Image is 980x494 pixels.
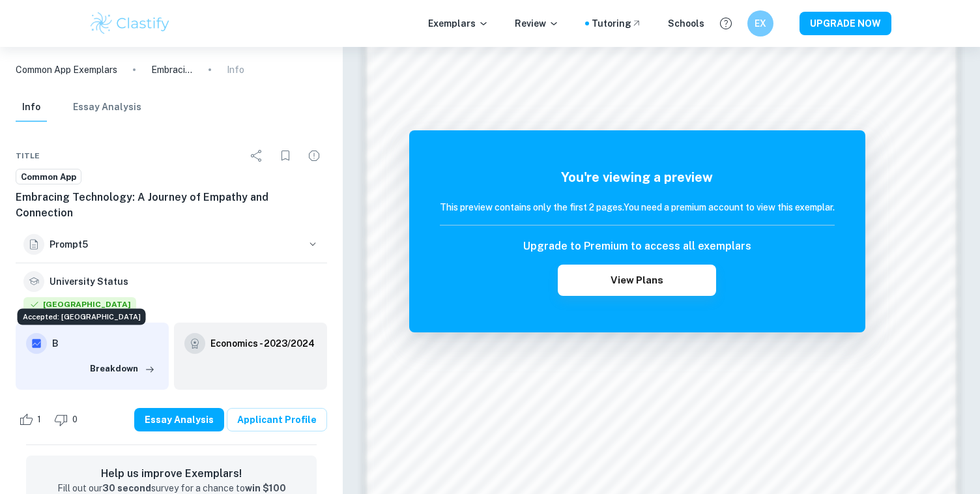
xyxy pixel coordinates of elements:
span: [GEOGRAPHIC_DATA] [23,297,136,312]
button: View Plans [558,265,715,296]
div: Report issue [301,143,327,169]
div: Accepted: Northwestern University [23,297,136,315]
div: Bookmark [272,143,298,169]
strong: 30 second [102,483,151,493]
p: Exemplars [428,16,489,31]
button: Info [16,93,47,122]
h5: You're viewing a preview [440,167,835,187]
a: Tutoring [592,16,642,31]
div: Dislike [51,409,85,430]
h6: Embracing Technology: A Journey of Empathy and Connection [16,190,327,221]
a: Common App Exemplars [16,63,117,77]
img: Clastify logo [89,10,171,36]
button: Essay Analysis [134,408,224,431]
button: Help and Feedback [715,12,737,35]
span: Title [16,150,40,162]
p: Review [515,16,559,31]
h6: Upgrade to Premium to access all exemplars [523,239,751,254]
h6: B [52,336,158,351]
h6: Help us improve Exemplars! [36,466,306,482]
button: EX [747,10,773,36]
div: Accepted: [GEOGRAPHIC_DATA] [18,309,146,325]
p: Embracing Technology: A Journey of Empathy and Connection [151,63,193,77]
a: Applicant Profile [227,408,327,431]
a: Common App [16,169,81,185]
span: 0 [65,413,85,426]
div: Like [16,409,48,430]
span: 1 [30,413,48,426]
span: Common App [16,171,81,184]
h6: Prompt 5 [50,237,301,252]
a: Economics - 2023/2024 [210,333,315,354]
p: Info [227,63,244,77]
button: Breakdown [87,359,158,379]
div: Share [244,143,270,169]
a: Schools [668,16,704,31]
h6: Economics - 2023/2024 [210,336,315,351]
button: Prompt5 [16,226,327,263]
h6: EX [753,16,768,31]
button: Essay Analysis [73,93,141,122]
strong: win $100 [245,483,286,493]
h6: University Status [50,274,128,289]
h6: This preview contains only the first 2 pages. You need a premium account to view this exemplar. [440,200,835,214]
button: UPGRADE NOW [800,12,891,35]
